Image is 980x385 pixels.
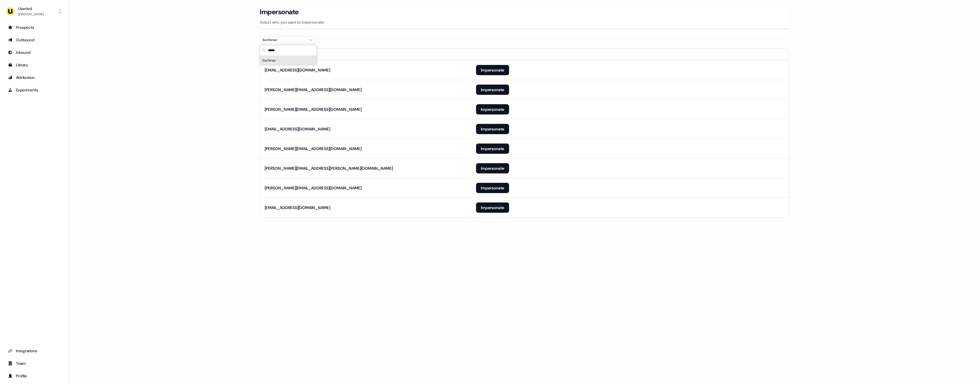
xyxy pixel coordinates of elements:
[476,144,509,154] button: Impersonate
[265,67,330,73] div: [EMAIL_ADDRESS][DOMAIN_NAME]
[5,346,64,355] a: Go to integrations
[8,87,60,93] div: Experiments
[476,65,509,75] button: Impersonate
[5,371,64,380] a: Go to profile
[265,126,330,132] div: [EMAIL_ADDRESS][DOMAIN_NAME]
[262,37,305,43] div: Secfense
[5,359,64,368] a: Go to team
[260,56,317,65] div: Suggestions
[5,5,64,18] button: Userled[PERSON_NAME]
[265,205,330,210] div: [EMAIL_ADDRESS][DOMAIN_NAME]
[8,24,60,30] div: Prospects
[8,50,60,55] div: Inbound
[265,87,362,93] div: [PERSON_NAME][EMAIL_ADDRESS][DOMAIN_NAME]
[18,11,44,17] div: [PERSON_NAME]
[476,163,509,173] button: Impersonate
[476,124,509,134] button: Impersonate
[8,37,60,43] div: Outbound
[8,75,60,80] div: Attribution
[476,202,509,213] button: Impersonate
[265,107,362,112] div: [PERSON_NAME][EMAIL_ADDRESS][DOMAIN_NAME]
[265,165,393,171] div: [PERSON_NAME][EMAIL_ADDRESS][PERSON_NAME][DOMAIN_NAME]
[5,23,64,32] a: Go to prospects
[5,73,64,82] a: Go to attribution
[265,185,362,191] div: [PERSON_NAME][EMAIL_ADDRESS][DOMAIN_NAME]
[18,6,44,11] div: Userled
[260,56,317,65] div: Secfense
[8,62,60,68] div: Library
[476,104,509,114] button: Impersonate
[5,35,64,44] a: Go to outbound experience
[5,85,64,95] a: Go to experiments
[8,348,60,354] div: Integrations
[260,19,789,25] p: Select who you want to impersonate
[8,373,60,379] div: Profile
[260,36,317,44] button: Secfense
[260,8,299,16] h3: Impersonate
[8,361,60,366] div: Team
[5,60,64,69] a: Go to templates
[265,146,362,151] div: [PERSON_NAME][EMAIL_ADDRESS][DOMAIN_NAME]
[5,48,64,57] a: Go to Inbound
[476,183,509,193] button: Impersonate
[260,49,471,60] th: Email
[476,85,509,95] button: Impersonate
